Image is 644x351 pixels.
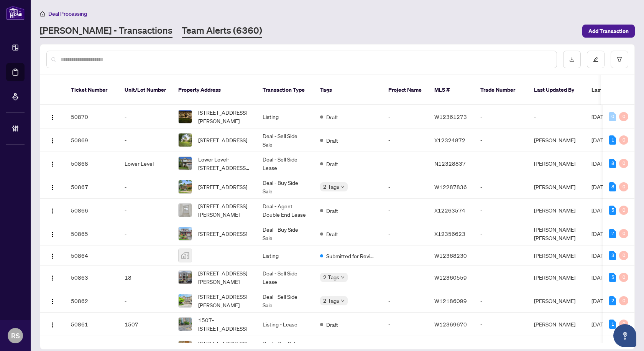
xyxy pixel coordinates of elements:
[49,253,56,259] img: Logo
[256,246,314,266] td: Listing
[326,136,338,145] span: Draft
[179,249,192,262] img: thumbnail-img
[179,157,192,170] img: thumbnail-img
[198,202,250,219] span: [STREET_ADDRESS][PERSON_NAME]
[474,222,528,246] td: -
[198,183,247,191] span: [STREET_ADDRESS]
[46,204,59,216] button: Logo
[474,175,528,199] td: -
[591,113,608,120] span: [DATE]
[619,182,628,191] div: 0
[118,313,172,336] td: 1507
[434,137,465,143] span: X12324872
[256,75,314,105] th: Transaction Type
[118,105,172,129] td: -
[179,318,192,331] img: thumbnail-img
[314,75,382,105] th: Tags
[474,289,528,313] td: -
[619,320,628,329] div: 0
[46,249,59,262] button: Logo
[591,207,608,214] span: [DATE]
[326,160,338,168] span: Draft
[65,222,118,246] td: 50865
[11,330,20,341] span: RS
[474,129,528,152] td: -
[49,114,56,120] img: Logo
[619,206,628,215] div: 0
[617,57,622,62] span: filter
[341,185,345,189] span: down
[474,75,528,105] th: Trade Number
[619,135,628,145] div: 0
[382,222,428,246] td: -
[49,322,56,328] img: Logo
[434,207,465,214] span: X12263574
[619,251,628,260] div: 0
[326,252,376,260] span: Submitted for Review
[591,252,608,259] span: [DATE]
[198,229,247,238] span: [STREET_ADDRESS]
[587,51,605,68] button: edit
[198,251,200,260] span: -
[65,152,118,175] td: 50868
[609,320,616,329] div: 1
[609,135,616,145] div: 1
[118,152,172,175] td: Lower Level
[528,105,585,129] td: -
[49,161,56,167] img: Logo
[563,51,581,68] button: download
[179,180,192,193] img: thumbnail-img
[591,321,608,328] span: [DATE]
[65,105,118,129] td: 50870
[434,321,467,328] span: W12369670
[179,271,192,284] img: thumbnail-img
[65,129,118,152] td: 50869
[323,296,339,305] span: 2 Tags
[593,57,598,62] span: edit
[528,129,585,152] td: [PERSON_NAME]
[382,246,428,266] td: -
[40,11,45,16] span: home
[49,185,56,191] img: Logo
[434,113,467,120] span: W12361273
[326,206,338,215] span: Draft
[434,183,467,190] span: W12287836
[118,246,172,266] td: -
[434,230,465,237] span: X12356623
[609,296,616,305] div: 2
[474,199,528,222] td: -
[198,292,250,309] span: [STREET_ADDRESS][PERSON_NAME]
[65,246,118,266] td: 50864
[118,199,172,222] td: -
[118,289,172,313] td: -
[434,274,467,281] span: W12360559
[179,204,192,217] img: thumbnail-img
[434,297,467,304] span: W12186099
[326,320,338,329] span: Draft
[591,160,608,167] span: [DATE]
[46,271,59,283] button: Logo
[382,175,428,199] td: -
[179,294,192,307] img: thumbnail-img
[118,266,172,289] td: 18
[591,86,638,94] span: Last Modified Date
[256,175,314,199] td: Deal - Buy Side Sale
[528,222,585,246] td: [PERSON_NAME] [PERSON_NAME]
[428,75,474,105] th: MLS #
[619,159,628,168] div: 0
[198,316,250,333] span: 1507-[STREET_ADDRESS]
[46,295,59,307] button: Logo
[65,175,118,199] td: 50867
[256,199,314,222] td: Deal - Agent Double End Lease
[474,152,528,175] td: -
[198,269,250,286] span: [STREET_ADDRESS][PERSON_NAME]
[591,274,608,281] span: [DATE]
[182,24,262,38] a: Team Alerts (6360)
[528,313,585,336] td: [PERSON_NAME]
[46,181,59,193] button: Logo
[65,266,118,289] td: 50863
[609,273,616,282] div: 5
[326,230,338,238] span: Draft
[591,230,608,237] span: [DATE]
[382,129,428,152] td: -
